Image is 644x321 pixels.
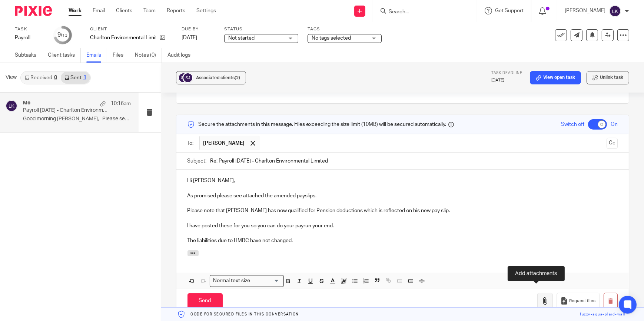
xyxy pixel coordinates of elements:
[83,75,86,80] div: 1
[196,76,240,80] span: Associated clients
[182,26,215,32] label: Due by
[23,100,30,106] h4: Me
[90,34,156,41] p: Charlton Environmental Limited
[235,76,240,80] span: (2)
[61,33,68,37] small: /13
[54,75,57,80] div: 0
[15,26,44,32] label: Task
[196,7,216,14] a: Settings
[21,72,61,84] a: Received0
[252,277,279,285] input: Search for option
[15,34,44,41] div: Payroll
[570,298,596,304] span: Request files
[565,7,605,14] p: [PERSON_NAME]
[61,72,90,84] a: Sent1
[224,26,298,32] label: Status
[609,5,621,17] img: svg%3E
[167,7,185,14] a: Reports
[182,72,193,83] img: svg%3E
[93,7,105,14] a: Email
[187,177,618,184] p: Hi [PERSON_NAME],
[187,157,207,165] label: Subject:
[58,31,68,39] div: 9
[135,48,162,63] a: Notes (0)
[69,7,82,14] a: Work
[86,48,107,63] a: Emails
[187,222,618,230] p: I have posted these for you so you can do your payrun your end.
[210,275,284,287] div: Search for option
[388,9,455,16] input: Search
[228,36,255,41] span: Not started
[587,71,629,84] button: Unlink task
[15,6,52,16] img: Pixie
[611,121,618,128] span: On
[178,72,189,83] img: svg%3E
[491,71,522,75] span: Task deadline
[557,293,600,310] button: Request files
[143,7,156,14] a: Team
[187,192,618,200] p: As promised please see attached the amended payslips.
[15,48,42,63] a: Subtasks
[6,74,17,81] span: View
[203,140,245,147] span: [PERSON_NAME]
[187,207,618,214] p: Please note that [PERSON_NAME] has now qualified for Pension deductions which is reflected on his...
[187,293,223,309] input: Send
[187,237,618,244] p: The liabilities due to HMRC have not changed.
[116,7,132,14] a: Clients
[199,121,447,128] span: Secure the attachments in this message. Files exceeding the size limit (10MB) will be secured aut...
[157,76,323,82] a: Pay employers' PAYE: Overview - [DOMAIN_NAME] ([DOMAIN_NAME])
[90,26,172,32] label: Client
[111,100,131,107] p: 10:16am
[182,35,197,40] span: [DATE]
[308,26,382,32] label: Tags
[212,277,252,285] span: Normal text size
[23,107,109,114] p: Payroll [DATE] - Charlton Environmental Limited
[187,140,196,147] label: To:
[491,77,522,83] p: [DATE]
[530,71,581,84] a: View open task
[113,48,129,63] a: Files
[48,48,81,63] a: Client tasks
[6,100,17,112] img: svg%3E
[561,121,584,128] span: Switch off
[23,116,131,122] p: Good morning [PERSON_NAME], Please see...
[312,36,351,41] span: No tags selected
[176,71,246,84] button: Associated clients(2)
[495,8,524,13] span: Get Support
[607,138,618,149] button: Cc
[167,48,196,63] a: Audit logs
